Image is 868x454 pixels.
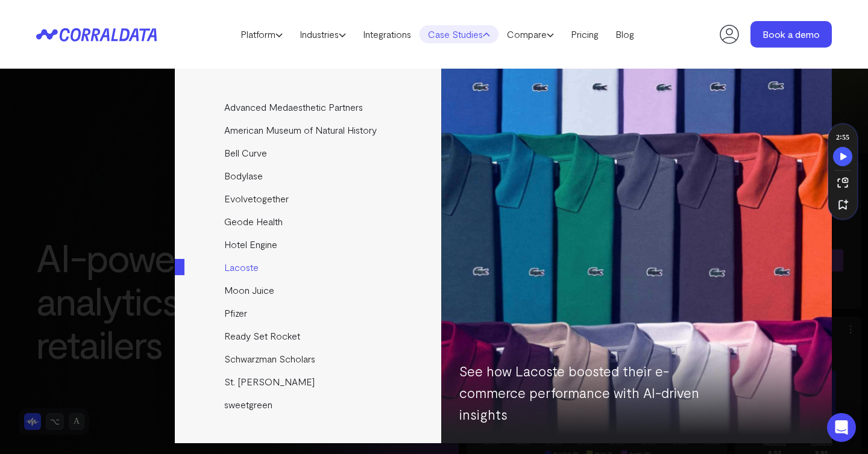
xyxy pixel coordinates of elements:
a: American Museum of Natural History [175,119,443,141]
a: Platform [232,25,291,43]
a: Book a demo [750,21,832,48]
a: Lacoste [175,256,443,279]
a: Bell Curve [175,141,443,164]
a: Bodylase [175,164,443,187]
a: Ready Set Rocket [175,325,443,347]
a: sweetgreen [175,393,443,416]
a: Schwarzman Scholars [175,347,443,370]
a: Integrations [354,25,420,43]
a: Blog [607,25,643,43]
p: See how Lacoste boosted their e-commerce performance with AI-driven insights [459,360,731,425]
a: Geode Health [175,210,443,233]
div: Open Intercom Messenger [827,413,856,442]
a: St. [PERSON_NAME] [175,370,443,393]
a: Advanced Medaesthetic Partners [175,96,443,119]
a: Evolvetogether [175,187,443,210]
a: Moon Juice [175,279,443,302]
a: Case Studies [420,25,498,43]
a: Industries [291,25,354,43]
a: Pfizer [175,302,443,325]
a: Compare [498,25,562,43]
a: Hotel Engine [175,233,443,256]
a: Pricing [562,25,607,43]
